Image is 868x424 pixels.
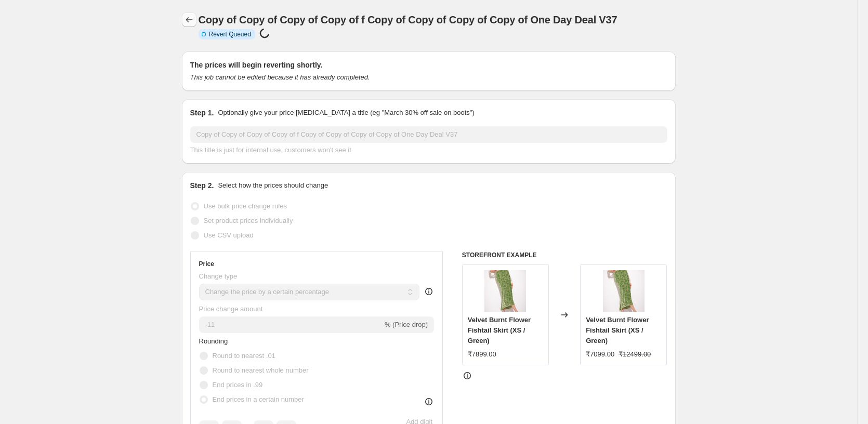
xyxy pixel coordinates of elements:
[190,108,214,118] h2: Step 1.
[190,73,370,81] i: This job cannot be edited because it has already completed.
[586,349,614,360] div: ₹7099.00
[213,395,304,403] span: End prices in a certain number
[213,352,275,360] span: Round to nearest .01
[199,272,238,280] span: Change type
[190,60,667,70] h2: The prices will begin reverting shortly.
[468,349,496,360] div: ₹7899.00
[199,14,617,25] span: Copy of Copy of Copy of Copy of f Copy of Copy of Copy of Copy of One Day Deal V37
[204,231,254,239] span: Use CSV upload
[619,349,651,360] strike: ₹12499.00
[209,30,251,38] span: Revert Queued
[385,321,428,328] span: % (Price drop)
[204,202,287,210] span: Use bulk price change rules
[213,381,263,389] span: End prices in .99
[603,270,645,312] img: Comp1_00039_80x.jpg
[484,270,526,312] img: Comp1_00039_80x.jpg
[586,316,649,344] span: Velvet Burnt Flower Fishtail Skirt (XS / Green)
[218,108,474,118] p: Optionally give your price [MEDICAL_DATA] a title (eg "March 30% off sale on boots")
[199,260,214,268] h3: Price
[199,305,263,313] span: Price change amount
[190,180,214,191] h2: Step 2.
[424,286,434,297] div: help
[190,126,667,143] input: 30% off holiday sale
[218,180,328,191] p: Select how the prices should change
[213,366,309,374] span: Round to nearest whole number
[182,12,196,27] button: Price change jobs
[204,217,293,224] span: Set product prices individually
[199,337,228,345] span: Rounding
[462,251,667,259] h6: STOREFRONT EXAMPLE
[468,316,531,344] span: Velvet Burnt Flower Fishtail Skirt (XS / Green)
[199,316,383,333] input: -15
[190,146,351,154] span: This title is just for internal use, customers won't see it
